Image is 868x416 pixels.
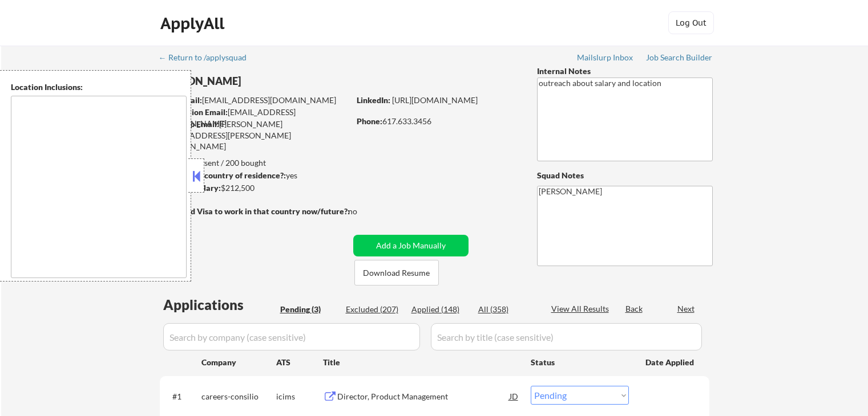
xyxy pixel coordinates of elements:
[163,323,420,350] input: Search by company (case sensitive)
[353,235,469,256] button: Add a Job Manually
[160,107,349,129] div: [EMAIL_ADDRESS][DOMAIN_NAME]
[348,206,381,217] div: no
[357,116,382,126] strong: Phone:
[323,357,520,368] div: Title
[411,304,469,315] div: Applied (148)
[357,95,390,105] strong: LinkedIn:
[337,391,510,402] div: Director, Product Management
[159,170,346,181] div: yes
[346,304,403,315] div: Excluded (207)
[537,66,713,77] div: Internal Notes
[577,53,634,64] a: Mailslurp Inbox
[357,116,518,127] div: 617.633.3456
[201,357,276,368] div: Company
[159,157,349,169] div: 148 sent / 200 bought
[160,206,350,216] strong: Will need Visa to work in that country now/future?:
[172,391,192,402] div: #1
[280,304,337,315] div: Pending (3)
[160,95,349,106] div: [EMAIL_ADDRESS][DOMAIN_NAME]
[577,54,634,62] div: Mailslurp Inbox
[645,357,696,368] div: Date Applied
[551,303,612,315] div: View All Results
[160,119,349,152] div: [PERSON_NAME][EMAIL_ADDRESS][PERSON_NAME][DOMAIN_NAME]
[625,303,644,315] div: Back
[160,14,228,33] div: ApplyAll
[508,386,520,406] div: JD
[677,303,696,315] div: Next
[159,170,286,180] strong: Can work in country of residence?:
[163,298,276,312] div: Applications
[201,391,276,402] div: careers-consilio
[392,95,478,105] a: [URL][DOMAIN_NAME]
[11,81,187,93] div: Location Inclusions:
[276,357,323,368] div: ATS
[159,182,349,194] div: $212,500
[478,304,535,315] div: All (358)
[531,352,629,372] div: Status
[159,53,257,64] a: ← Return to /applysquad
[276,391,323,402] div: icims
[431,323,702,350] input: Search by title (case sensitive)
[537,170,713,181] div: Squad Notes
[159,54,257,62] div: ← Return to /applysquad
[646,54,713,62] div: Job Search Builder
[354,260,439,286] button: Download Resume
[668,11,714,34] button: Log Out
[160,74,394,88] div: [PERSON_NAME]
